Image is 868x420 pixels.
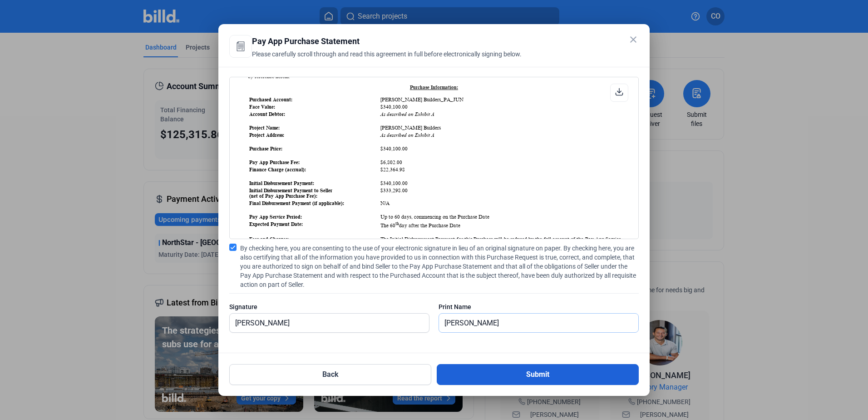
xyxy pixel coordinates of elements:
[249,132,379,138] td: Project Address:
[439,302,639,311] div: Print Name
[380,96,621,103] td: [PERSON_NAME] Builders_PA_JUN
[229,302,429,311] div: Signature
[249,214,379,220] td: Pay App Service Period:
[380,145,621,152] td: $340,100.00
[230,314,419,332] input: Signature
[380,214,621,220] td: Up to 60 days, commencing on the Purchase Date
[380,200,621,206] td: N/A
[249,159,379,165] td: Pay App Purchase Fee:
[229,364,431,385] button: Back
[249,200,379,206] td: Final Disbursement Payment (if applicable):
[410,85,458,90] u: Purchase Information:
[380,166,621,173] td: $22,364.98
[249,236,379,357] td: Fees and Charges:
[439,314,638,332] input: Print Name
[380,132,434,138] i: As described on Exhibit A
[249,166,379,173] td: Finance Charge (accrual):
[380,236,621,357] td: The Initial Disbursement Payment for this Purchase will be reduced by the full amount of the Pay ...
[437,364,639,385] button: Submit
[240,244,639,289] span: By checking here, you are consenting to the use of your electronic signature in lieu of an origin...
[249,96,379,103] td: Purchased Account:
[249,180,379,186] td: Initial Disbursement Payment:
[229,35,616,48] div: Pay App Purchase Statement
[380,125,621,131] td: [PERSON_NAME] Builders
[380,180,621,186] td: $340,100.00
[249,221,379,229] td: Expected Payment Date:
[380,187,621,199] td: $333,298.00
[380,159,621,165] td: $6,802.00
[249,145,379,152] td: Purchase Price:
[395,221,399,226] sup: th
[229,50,616,70] div: Please carefully scroll through and read this agreement in full before electronically signing below.
[380,104,621,110] td: $340,100.00
[249,111,379,117] td: Account Debtor:
[380,221,621,229] td: The 60 day after the Purchase Date
[380,111,434,117] i: As described on Exhibit A
[628,34,639,45] mat-icon: close
[249,187,379,199] td: Initial Disbursement Payment to Seller (net of Pay App Purchase Fee):
[249,104,379,110] td: Face Value:
[249,125,379,131] td: Project Name:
